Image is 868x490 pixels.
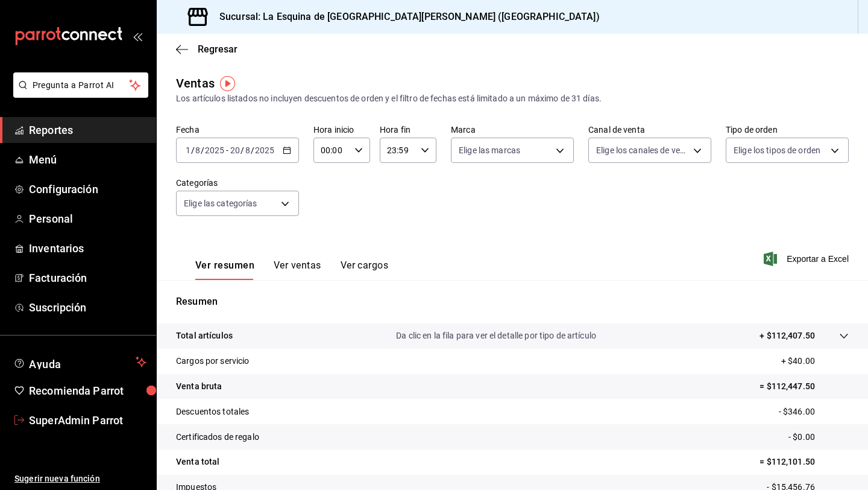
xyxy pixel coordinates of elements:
[176,456,219,468] p: Venta total
[176,406,249,418] p: Descuentos totales
[781,355,849,367] p: + $40.00
[396,329,596,342] p: Da clic en la fila para ver el detalle por tipo de artículo
[176,355,250,367] p: Cargos por servicio
[274,259,321,280] button: Ver ventas
[779,406,849,418] p: - $346.00
[176,179,299,187] label: Categorías
[759,456,849,468] p: = $112,101.50
[176,329,233,342] p: Total artículos
[191,145,195,155] span: /
[198,43,237,55] span: Regresar
[210,10,600,24] h3: Sucursal: La Esquina de [GEOGRAPHIC_DATA][PERSON_NAME] ([GEOGRAPHIC_DATA])
[226,145,228,155] span: -
[176,74,215,92] div: Ventas
[133,31,142,41] button: open_drawer_menu
[766,252,849,266] button: Exportar a Excel
[184,197,257,209] span: Elige las categorías
[14,472,146,485] span: Sugerir nueva función
[29,181,146,197] span: Configuración
[185,145,191,155] input: --
[596,144,689,156] span: Elige los canales de venta
[176,43,237,55] button: Regresar
[204,145,225,155] input: ----
[195,145,201,155] input: --
[220,76,235,91] img: Tooltip marker
[176,294,849,309] p: Resumen
[29,270,146,286] span: Facturación
[29,240,146,256] span: Inventarios
[29,355,131,369] span: Ayuda
[29,412,146,428] span: SuperAdmin Parrot
[759,329,815,342] p: + $112,407.50
[176,431,259,444] p: Certificados de regalo
[195,259,254,280] button: Ver resumen
[29,151,146,168] span: Menú
[313,126,370,134] label: Hora inicio
[588,126,711,134] label: Canal de venta
[734,144,820,156] span: Elige los tipos de orden
[245,145,251,155] input: --
[341,259,389,280] button: Ver cargos
[13,72,148,98] button: Pregunta a Parrot AI
[176,92,849,105] div: Los artículos listados no incluyen descuentos de orden y el filtro de fechas está limitado a un m...
[29,299,146,316] span: Suscripción
[380,126,436,134] label: Hora fin
[201,145,204,155] span: /
[33,79,130,92] span: Pregunta a Parrot AI
[254,145,275,155] input: ----
[451,126,574,134] label: Marca
[230,145,241,155] input: --
[241,145,244,155] span: /
[459,144,520,156] span: Elige las marcas
[29,383,146,399] span: Recomienda Parrot
[29,211,146,227] span: Personal
[195,259,388,280] div: navigation tabs
[788,431,849,444] p: - $0.00
[29,122,146,138] span: Reportes
[176,380,222,393] p: Venta bruta
[176,126,299,134] label: Fecha
[8,87,148,100] a: Pregunta a Parrot AI
[726,126,849,134] label: Tipo de orden
[251,145,254,155] span: /
[759,380,849,393] p: = $112,447.50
